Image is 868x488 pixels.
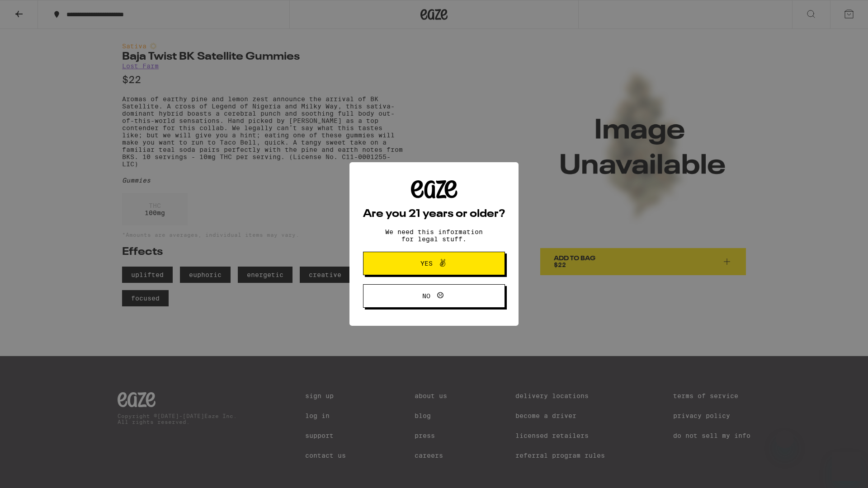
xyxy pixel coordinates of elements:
p: We need this information for legal stuff. [377,228,491,243]
span: Yes [420,260,433,267]
button: Yes [363,252,505,275]
button: No [363,284,505,308]
span: No [422,293,430,299]
iframe: Button to launch messaging window [832,452,861,481]
h2: Are you 21 years or older? [363,209,505,220]
iframe: Close message [776,430,794,448]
